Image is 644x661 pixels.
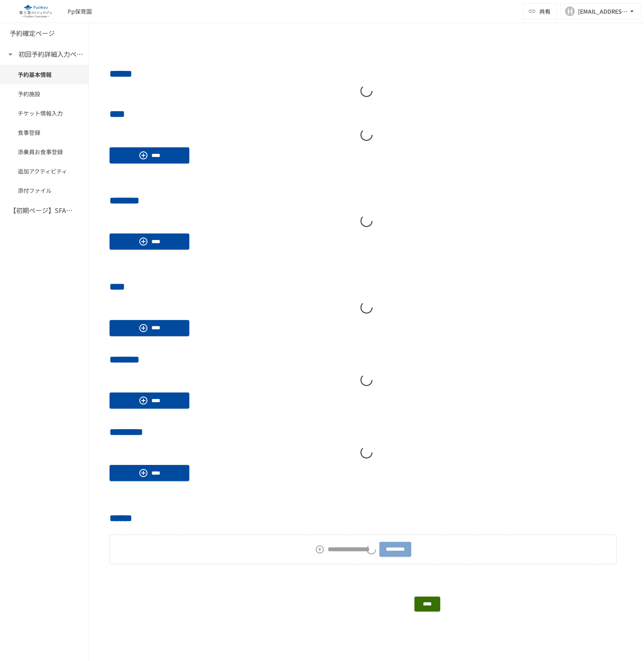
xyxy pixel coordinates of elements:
span: 添付ファイル [18,186,70,195]
span: 追加アクティビティ [18,167,70,176]
div: H [565,6,575,16]
span: 予約基本情報 [18,70,70,79]
span: 共有 [539,7,551,16]
span: 食事登録 [18,128,70,137]
button: H[EMAIL_ADDRESS][DOMAIN_NAME] [560,3,641,19]
span: チケット情報入力 [18,109,70,118]
button: 共有 [523,3,557,19]
h6: 予約確定ページ [10,28,55,39]
span: 添乗員お食事登録 [18,147,70,156]
h6: 初回予約詳細入力ページ [19,49,83,60]
div: Pp保育園 [68,7,92,16]
span: 予約施設 [18,89,70,98]
div: [EMAIL_ADDRESS][DOMAIN_NAME] [578,6,628,17]
img: eQeGXtYPV2fEKIA3pizDiVdzO5gJTl2ahLbsPaD2E4R [10,5,61,18]
h6: 【初期ページ】SFAの会社同期 [10,205,74,216]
